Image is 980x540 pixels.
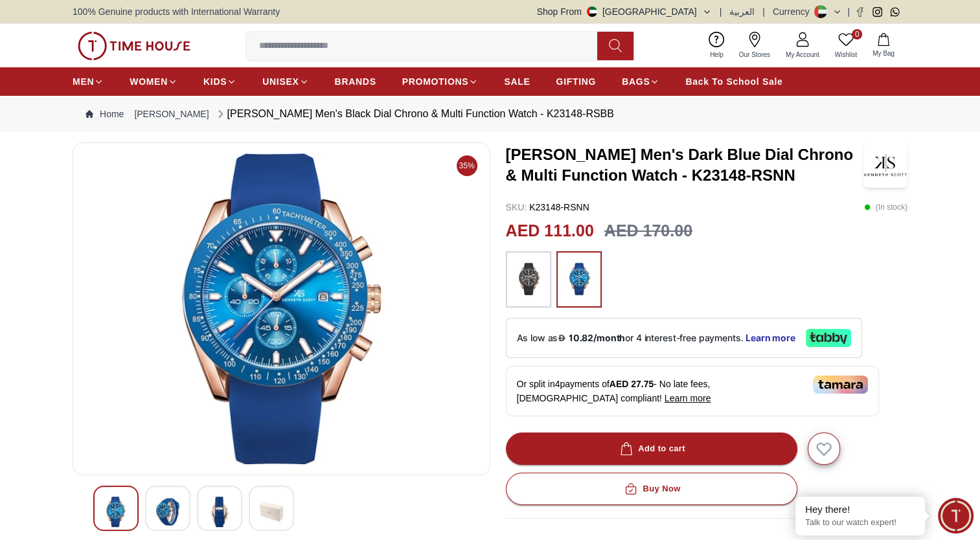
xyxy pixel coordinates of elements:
span: BAGS [622,75,650,88]
span: 0 [852,29,862,39]
img: Kenneth Scott Men's Black Dial Chrono & Multi Function Watch - K23148-RSBB [208,497,231,527]
a: PROMOTIONS [402,70,479,93]
span: Wishlist [830,50,862,60]
span: PROMOTIONS [402,75,469,88]
a: MEN [73,70,104,93]
a: KIDS [203,70,236,93]
span: UNISEX [262,75,299,88]
img: Kenneth Scott Men's Black Dial Chrono & Multi Function Watch - K23148-RSBB [260,497,283,527]
span: MEN [73,75,94,88]
span: | [720,5,722,18]
a: Facebook [855,7,865,17]
img: ... [512,258,545,302]
img: United Arab Emirates [587,6,597,17]
span: AED 27.75 [610,379,654,389]
span: GIFTING [556,75,596,88]
p: Talk to our watch expert! [805,517,915,528]
span: | [762,5,765,18]
span: Back To School Sale [685,75,782,88]
span: KIDS [203,75,227,88]
img: Kenneth Scott Men's Black Dial Chrono & Multi Function Watch - K23148-RSBB [104,497,128,527]
div: Hey there! [805,503,915,516]
a: GIFTING [556,70,596,93]
div: Or split in 4 payments of - No late fees, [DEMOGRAPHIC_DATA] compliant! [506,366,879,416]
nav: Breadcrumb [73,96,907,132]
a: [PERSON_NAME] [134,107,209,120]
h3: [PERSON_NAME] Men's Dark Blue Dial Chrono & Multi Function Watch - K23148-RSNN [506,144,864,186]
span: My Account [781,50,825,60]
a: Home [85,107,124,120]
span: Learn more [665,393,711,403]
span: Our Stores [734,50,775,60]
span: | [847,5,850,18]
img: ... [563,258,595,302]
span: SALE [504,75,530,88]
h3: AED 170.00 [604,219,692,243]
a: Back To School Sale [685,70,782,93]
span: WOMEN [130,75,168,88]
a: Instagram [872,7,882,17]
img: Kenneth Scott Men's Dark Blue Dial Chrono & Multi Function Watch - K23148-RSNN [863,142,907,188]
a: WOMEN [130,70,177,93]
a: SALE [504,70,530,93]
img: Tamara [813,376,868,394]
span: BRANDS [335,75,376,88]
img: Kenneth Scott Men's Black Dial Chrono & Multi Function Watch - K23148-RSBB [84,153,479,464]
p: ( In stock ) [864,201,907,214]
button: Add to cart [506,433,797,465]
a: BRANDS [335,70,376,93]
span: 35% [457,155,477,176]
img: Kenneth Scott Men's Black Dial Chrono & Multi Function Watch - K23148-RSBB [156,497,179,527]
div: Chat Widget [938,498,974,534]
a: Our Stores [731,29,778,62]
button: Buy Now [506,473,797,505]
div: Add to cart [617,442,685,456]
span: SKU : [506,202,527,212]
a: UNISEX [262,70,308,93]
h2: AED 111.00 [506,219,594,243]
img: ... [78,32,190,60]
div: Buy Now [622,482,680,497]
button: My Bag [865,30,902,61]
div: [PERSON_NAME] Men's Black Dial Chrono & Multi Function Watch - K23148-RSBB [214,106,614,122]
a: 0Wishlist [827,29,865,62]
a: Whatsapp [890,7,900,17]
p: K23148-RSNN [506,201,589,214]
a: BAGS [622,70,659,93]
button: Shop From[GEOGRAPHIC_DATA] [537,5,712,18]
span: Help [705,50,729,60]
span: 100% Genuine products with International Warranty [73,5,280,18]
button: العربية [729,5,755,18]
a: Help [702,29,731,62]
span: My Bag [867,49,900,58]
div: Currency [773,5,815,18]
